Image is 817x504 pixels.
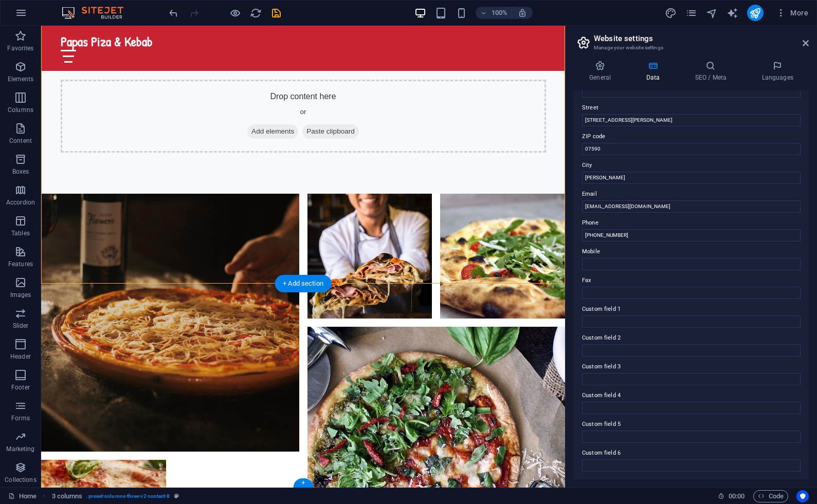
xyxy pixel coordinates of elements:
[476,7,512,19] button: 100%
[11,414,30,422] p: Forms
[753,490,788,502] button: Code
[229,7,241,19] button: Click here to leave preview mode and continue editing
[594,34,809,43] h2: Website settings
[574,61,630,82] h4: General
[718,490,745,502] h6: Session time
[582,418,801,431] label: Custom field 5
[8,106,33,114] p: Columns
[11,383,30,391] p: Footer
[727,7,739,19] button: text_generator
[582,361,801,373] label: Custom field 3
[8,260,33,268] p: Features
[59,7,136,19] img: Editor Logo
[665,7,677,19] button: design
[168,7,179,19] i: Undo: Change text (Ctrl+Z)
[249,7,262,19] button: reload
[776,8,808,18] span: More
[10,291,31,299] p: Images
[206,99,257,113] span: Add elements
[52,490,83,502] span: Click to select. Double-click to edit
[6,198,35,207] p: Accordion
[685,7,697,19] i: Pages (Ctrl+Alt+S)
[706,7,718,19] button: navigator
[772,5,812,21] button: More
[261,99,318,113] span: Paste clipboard
[706,7,718,19] i: Navigator
[679,61,746,82] h4: SEO / Meta
[491,7,507,19] h6: 100%
[747,5,764,21] button: publish
[582,303,801,315] label: Custom field 1
[270,7,282,19] i: Save (Ctrl+S)
[685,7,698,19] button: pages
[582,188,801,200] label: Email
[746,61,809,82] h4: Languages
[293,478,313,488] div: +
[167,7,179,19] button: undo
[9,137,32,145] p: Content
[275,275,332,292] div: + Add section
[5,476,36,484] p: Collections
[20,54,505,127] div: Drop content here
[270,7,282,19] button: save
[10,352,31,361] p: Header
[518,8,527,17] i: On resize automatically adjust zoom level to fit chosen device.
[582,159,801,172] label: City
[582,332,801,344] label: Custom field 2
[12,167,29,176] p: Boxes
[8,490,37,502] a: Click to cancel selection. Double-click to open Pages
[8,75,34,83] p: Elements
[6,445,34,453] p: Marketing
[582,130,801,143] label: ZIP code
[582,217,801,229] label: Phone
[582,246,801,258] label: Mobile
[582,389,801,402] label: Custom field 4
[11,229,30,237] p: Tables
[665,7,677,19] i: Design (Ctrl+Alt+Y)
[729,490,745,502] span: 00 00
[52,490,179,502] nav: breadcrumb
[630,61,679,82] h4: Data
[594,43,788,52] h3: Manage your website settings
[86,490,170,502] span: . preset-columns-three-v2-contact-8
[727,7,738,19] i: AI Writer
[758,490,784,502] span: Code
[13,322,29,330] p: Slider
[582,102,801,114] label: Street
[250,7,262,19] i: Reload page
[582,447,801,459] label: Custom field 6
[582,274,801,287] label: Fax
[736,492,737,500] span: :
[749,7,761,19] i: Publish
[174,493,179,499] i: This element is a customizable preset
[796,490,809,502] button: Usercentrics
[7,44,33,52] p: Favorites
